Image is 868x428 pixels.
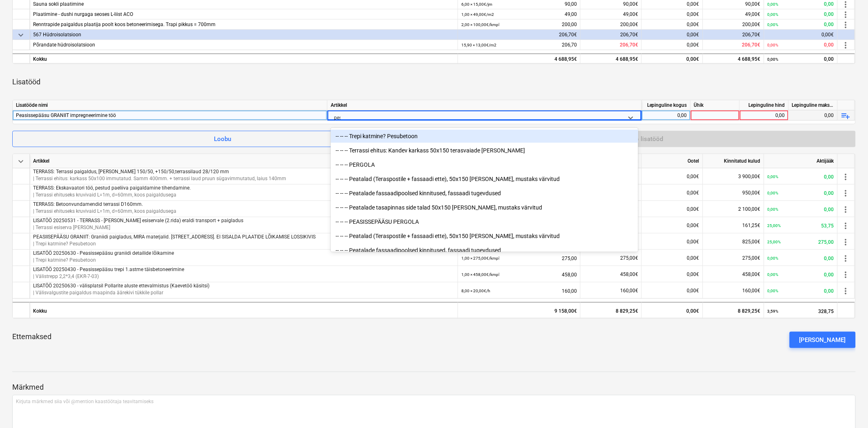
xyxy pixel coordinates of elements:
[790,332,856,348] button: [PERSON_NAME]
[13,100,327,110] div: Lisatööde nimi
[645,110,687,121] div: 0,00
[742,42,761,48] span: 206,70€
[327,100,642,110] div: Artikkel
[743,190,761,196] span: 950,00€
[461,40,577,50] div: 206,70
[33,234,454,240] p: PEASIISEPÄÄSU GRANIIT: Graniidi paigladus, MIRA materjalid. [STREET_ADDRESS]. EI SISALDA PLAATIDE...
[746,11,761,17] span: 49,00€
[768,57,779,62] small: 0,00%
[764,30,838,40] div: 0,00€
[33,30,454,40] div: 567 Hüdroisolatsioon
[743,288,761,293] span: 160,00€
[33,168,454,175] p: TERRASS: Terrassi paigaldus, [PERSON_NAME] 150/50, +150/50,terrassilaud 28/120 mm
[623,1,638,7] span: 90,00€
[768,201,834,218] div: 0,00
[841,172,851,182] span: more_vert
[703,302,764,318] div: 8 829,25€
[33,273,454,280] p: | Välistrepp 2,2*3,4 (EKR-7-03)
[841,20,851,30] span: more_vert
[331,130,638,143] div: -- -- -- Trepi katmine? Pesubetoon
[743,22,761,27] span: 200,00€
[703,154,764,168] div: Kinnitatud kulud
[768,240,781,244] small: 25,00%
[461,256,499,260] small: 1,00 × 275,00€ / kmpl
[739,206,761,212] span: 2 100,00€
[841,221,851,231] span: more_vert
[687,288,699,293] span: 0,00€
[768,289,779,293] small: 0,00%
[12,332,51,348] p: Ettemaksed
[331,201,638,214] div: -- -- -- Peatalade tasapinnas side talad 50x150 pruss, mustaks värvitud
[768,207,779,212] small: 0,00%
[703,53,764,64] div: 4 688,95€
[687,223,699,228] span: 0,00€
[789,100,838,110] div: Lepinguline maksumus
[620,288,638,293] span: 160,00€
[841,188,851,198] span: more_vert
[461,282,577,299] div: 160,00
[743,223,761,228] span: 161,25€
[703,30,764,40] div: 206,70€
[33,282,454,289] p: LISATÖÖ 20250630 - välisplatsil Pollarite aluste ettevalmistus (Kaevetöö käsitsi)
[331,144,638,157] div: -- -- -- Terrassi ehitus: Kandev karkass 50x150 terasvaiade [PERSON_NAME]
[461,266,577,283] div: 458,00
[691,100,740,110] div: Ühik
[768,20,834,30] div: 0,00
[687,271,699,277] span: 0,00€
[746,1,761,7] span: 90,00€
[642,53,703,64] div: 0,00€
[739,174,761,179] span: 3 900,00€
[331,172,638,185] div: -- -- -- Peatalad (Teraspostile + fassaadi ette), 50x150 [PERSON_NAME], mustaks värvitud
[33,40,454,50] div: Põrandate hüdroisolatsioon
[33,175,454,182] p: | Terrassi ehitus: karkass 50x100 immutatud. Samm 400mm. + terrassi laud pruun sügavimmutatud, la...
[768,22,779,27] small: 0,00%
[768,2,779,7] small: 0,00%
[768,250,834,267] div: 0,00
[461,20,577,30] div: 200,00
[620,255,638,261] span: 275,00€
[331,187,638,200] div: -- -- -- Peatalade fassaadipoolsed kinnitused, fassaadi tugevdused
[12,131,433,147] button: Loobu
[841,205,851,214] span: more_vert
[768,223,781,228] small: 25,00%
[16,30,26,40] span: keyboard_arrow_down
[841,254,851,263] span: more_vert
[461,9,577,20] div: 49,00
[331,158,638,171] div: -- -- -- PERGOLA
[687,1,699,7] span: 0,00€
[768,256,779,260] small: 0,00%
[30,302,458,318] div: Kokku
[827,389,868,428] iframe: Chat Widget
[16,110,324,120] div: Peasissepääsu GRANIIT impregneerimine töö
[687,174,699,179] span: 0,00€
[581,53,642,64] div: 4 688,95€
[30,154,458,168] div: Artikkel
[331,215,638,228] div: -- -- -- PEASISSEPÄÄSU PERGOLA
[33,192,454,199] p: | Terrassi ehituseks kruvivaid L=1m, d=60mm, koos paigaldusega
[768,217,834,234] div: 53,75
[461,250,577,267] div: 275,00
[687,255,699,261] span: 0,00€
[620,22,638,27] span: 200,00€
[458,302,581,318] div: 9 158,00€
[33,289,454,296] p: | Välisvalgustite paigaldus maapinda äärekivi tükkile pollar
[768,185,834,201] div: 0,00
[33,240,454,247] p: | Trepi katmine? Pesubetoon
[461,272,499,277] small: 1,00 × 458,00€ / kmpl
[740,100,789,110] div: Lepinguline hind
[620,42,638,48] span: 206,70€
[687,190,699,196] span: 0,00€
[461,289,490,293] small: 8,00 × 20,00€ / h
[841,10,851,20] span: more_vert
[768,43,779,47] small: 0,00%
[33,185,454,192] p: TERRASS: Ekskavaatori töö, pestud paeliiva paigaldamine tihendamine.
[331,244,638,257] div: -- -- -- Peatalade fassaadipoolsed kinnitused, fassaadi tugevdused
[687,11,699,17] span: 0,00€
[33,9,454,20] div: Plaatimine - dushi nurgaga seoses L-liist ACO
[461,2,492,7] small: 6,00 × 15,00€ / jm
[581,302,642,318] div: 8 829,25€
[30,53,458,64] div: Kokku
